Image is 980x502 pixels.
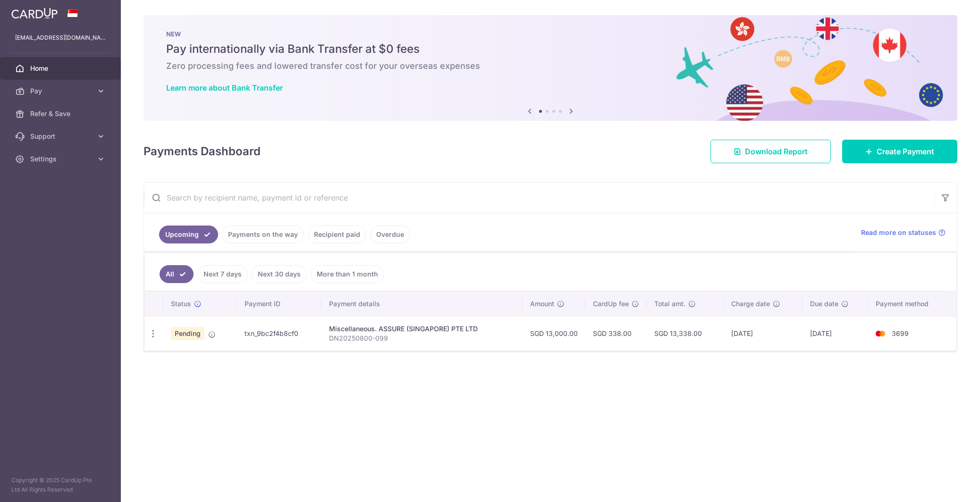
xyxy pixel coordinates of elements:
th: Payment details [321,292,523,316]
span: Pay [30,86,93,96]
p: DN20250800-099 [329,334,515,343]
a: Read more on statuses [861,228,946,237]
p: NEW [166,30,935,38]
div: Miscellaneous. ASSURE (SINGAPORE) PTE LTD [329,324,515,334]
a: Recipient paid [308,226,366,243]
span: Pending [171,327,204,340]
img: CardUp [11,8,58,19]
a: Next 30 days [252,265,307,283]
span: Support [30,132,93,141]
input: Search by recipient name, payment id or reference [144,183,934,213]
span: Settings [30,154,93,164]
p: [EMAIL_ADDRESS][DOMAIN_NAME] [15,33,106,42]
th: Payment method [868,292,956,316]
h6: Zero processing fees and lowered transfer cost for your overseas expenses [166,60,935,72]
span: Home [30,64,93,73]
td: txn_9bc2f4b8cf0 [237,316,321,351]
td: SGD 13,338.00 [647,316,724,351]
a: Overdue [370,226,410,243]
td: SGD 13,000.00 [523,316,585,351]
span: 3699 [892,329,909,337]
td: [DATE] [803,316,869,351]
a: Learn more about Bank Transfer [166,83,283,92]
span: Download Report [745,146,808,157]
th: Payment ID [237,292,321,316]
img: Bank transfer banner [144,15,957,121]
img: Bank Card [871,328,890,339]
a: Create Payment [842,140,957,163]
a: Next 7 days [197,265,248,283]
span: Amount [530,299,554,309]
span: Due date [810,299,838,309]
span: Read more on statuses [861,228,936,237]
span: Total amt. [654,299,685,309]
td: [DATE] [724,316,803,351]
h5: Pay internationally via Bank Transfer at $0 fees [166,42,935,57]
span: CardUp fee [593,299,629,309]
span: Status [171,299,191,309]
h4: Payments Dashboard [144,143,261,160]
span: Create Payment [877,146,934,157]
a: Payments on the way [222,226,304,243]
span: Charge date [731,299,770,309]
a: All [160,265,194,283]
a: Upcoming [159,226,218,243]
a: Download Report [710,140,831,163]
td: SGD 338.00 [585,316,647,351]
span: Refer & Save [30,109,93,118]
a: More than 1 month [311,265,384,283]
